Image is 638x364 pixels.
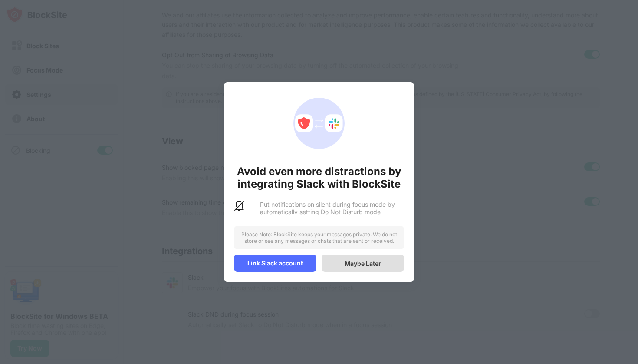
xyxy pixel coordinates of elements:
[234,201,244,211] img: slack-dnd-notifications.svg
[234,226,404,249] div: Please Note: BlockSite keeps your messages private. We do not store or see any messages or chats ...
[260,201,404,215] div: Put notifications on silent during focus mode by automatically setting Do Not Disturb mode
[234,165,404,190] div: Avoid even more distractions by integrating Slack with BlockSite
[288,92,350,155] div: animation
[345,260,381,267] div: Maybe Later
[234,255,316,272] div: Link Slack account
